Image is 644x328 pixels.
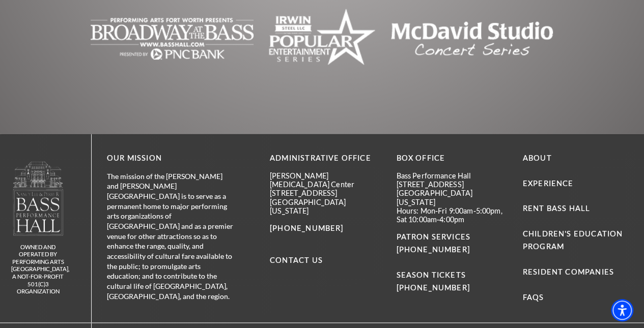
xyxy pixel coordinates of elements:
[107,171,234,302] p: The mission of the [PERSON_NAME] and [PERSON_NAME][GEOGRAPHIC_DATA] is to serve as a permanent ho...
[523,154,552,162] a: About
[523,204,590,213] a: Rent Bass Hall
[523,179,574,188] a: Experience
[523,267,614,276] a: Resident Companies
[270,152,381,165] p: Administrative Office
[91,32,254,43] a: The image is blank or empty. - open in a new tab
[390,8,553,69] img: Text logo for "McDavid Studio Concert Series" in a clean, modern font.
[12,161,64,235] img: owned and operated by Performing Arts Fort Worth, A NOT-FOR-PROFIT 501(C)3 ORGANIZATION
[396,231,507,256] p: PATRON SERVICES [PHONE_NUMBER]
[523,293,544,302] a: FAQs
[91,8,254,69] img: The image is blank or empty.
[270,256,323,264] a: Contact Us
[396,152,507,165] p: BOX OFFICE
[270,171,381,189] p: [PERSON_NAME][MEDICAL_DATA] Center
[269,5,375,72] img: The image is completely blank with no visible content.
[396,180,507,189] p: [STREET_ADDRESS]
[270,198,381,216] p: [GEOGRAPHIC_DATA][US_STATE]
[107,152,234,165] p: OUR MISSION
[11,244,65,295] p: owned and operated by Performing Arts [GEOGRAPHIC_DATA], A NOT-FOR-PROFIT 501(C)3 ORGANIZATION
[396,256,507,294] p: SEASON TICKETS [PHONE_NUMBER]
[396,206,507,224] p: Hours: Mon-Fri 9:00am-5:00pm, Sat 10:00am-4:00pm
[390,32,553,43] a: Text logo for "McDavid Studio Concert Series" in a clean, modern font. - open in a new tab
[269,32,375,43] a: The image is completely blank with no visible content. - open in a new tab
[396,189,507,206] p: [GEOGRAPHIC_DATA][US_STATE]
[396,171,507,180] p: Bass Performance Hall
[611,299,633,321] div: Accessibility Menu
[270,189,381,197] p: [STREET_ADDRESS]
[270,222,381,235] p: [PHONE_NUMBER]
[523,229,623,251] a: Children's Education Program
